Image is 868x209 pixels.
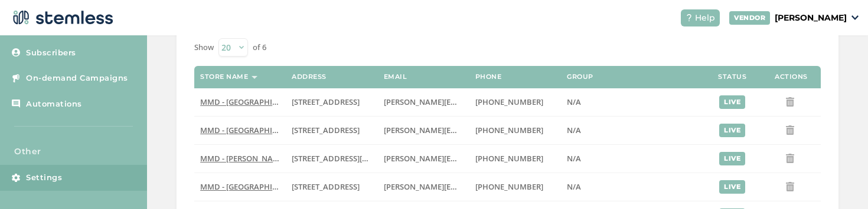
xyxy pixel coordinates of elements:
[475,182,555,192] label: (818) 439-8484
[695,12,715,24] span: Help
[475,125,555,135] label: (818) 439-8484
[384,125,573,135] span: [PERSON_NAME][EMAIL_ADDRESS][DOMAIN_NAME]
[686,14,693,21] img: icon-help-white-03924b79.svg
[719,95,745,109] div: live
[26,172,62,184] span: Settings
[292,153,400,164] span: [STREET_ADDRESS][US_STATE]
[475,125,543,135] span: [PHONE_NUMBER]
[384,73,407,81] label: Email
[200,153,286,164] span: MMD - [PERSON_NAME]
[200,73,248,81] label: Store name
[475,73,502,81] label: Phone
[719,152,745,165] div: live
[292,154,371,164] label: 13356 Washington Boulevard
[567,182,697,192] label: N/A
[475,181,543,192] span: [PHONE_NUMBER]
[292,182,371,192] label: 4720 Vineland Avenue
[384,154,464,164] label: ilana.d@mmdshops.com
[475,97,555,107] label: (818) 439-8484
[809,152,868,209] iframe: Chat Widget
[292,73,327,81] label: Address
[384,97,573,107] span: [PERSON_NAME][EMAIL_ADDRESS][DOMAIN_NAME]
[719,180,745,194] div: live
[252,76,257,79] img: icon-sort-1e1d7615.svg
[292,97,371,107] label: 655 Newark Avenue
[292,97,360,107] span: [STREET_ADDRESS]
[384,181,573,192] span: [PERSON_NAME][EMAIL_ADDRESS][DOMAIN_NAME]
[718,73,746,81] label: Status
[292,125,371,135] label: 1515 North Cahuenga Boulevard
[567,97,697,107] label: N/A
[200,97,304,107] span: MMD - [GEOGRAPHIC_DATA]
[194,42,214,54] label: Show
[200,154,280,164] label: MMD - Marina Del Rey
[200,125,280,135] label: MMD - Hollywood
[775,12,847,24] p: [PERSON_NAME]
[292,181,360,192] span: [STREET_ADDRESS]
[762,66,821,88] th: Actions
[475,97,543,107] span: [PHONE_NUMBER]
[851,15,859,20] img: icon_down-arrow-small-66adaf34.svg
[26,47,76,59] span: Subscribers
[719,124,745,137] div: live
[475,153,543,164] span: [PHONE_NUMBER]
[9,6,113,29] img: logo-dark-0685b13c.svg
[292,125,360,135] span: [STREET_ADDRESS]
[384,182,464,192] label: ilana.d@mmdshops.com
[567,73,593,81] label: Group
[475,154,555,164] label: (818) 439-8484
[384,125,464,135] label: ilana.d@mmdshops.com
[384,153,573,164] span: [PERSON_NAME][EMAIL_ADDRESS][DOMAIN_NAME]
[26,72,128,84] span: On-demand Campaigns
[200,125,304,135] span: MMD - [GEOGRAPHIC_DATA]
[200,97,280,107] label: MMD - Jersey City
[567,154,697,164] label: N/A
[567,125,697,135] label: N/A
[253,42,266,54] label: of 6
[26,98,82,110] span: Automations
[384,97,464,107] label: ilana.d@mmdshops.com
[200,182,280,192] label: MMD - North Hollywood
[729,11,770,25] div: VENDOR
[200,181,304,192] span: MMD - [GEOGRAPHIC_DATA]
